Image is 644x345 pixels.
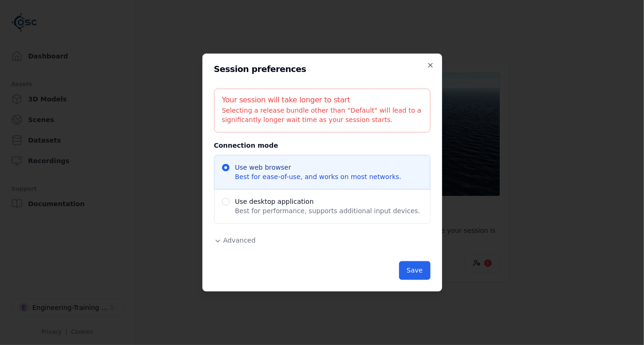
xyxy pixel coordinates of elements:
[235,207,420,216] span: Best for performance, supports additional input devices.
[222,97,422,104] h5: Your session will take longer to start
[214,155,430,190] span: Use web browser
[222,106,422,125] div: Selecting a release bundle other than "Default" will lead to a significantly longer wait time as ...
[214,65,430,74] h2: Session preferences
[399,261,430,280] button: Save
[235,197,420,207] span: Use desktop application
[235,172,401,182] span: Best for ease-of-use, and works on most networks.
[235,163,401,172] span: Use web browser
[223,237,256,244] span: Advanced
[214,140,278,151] legend: Connection mode
[214,189,430,224] span: Use desktop application
[214,236,256,245] button: Advanced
